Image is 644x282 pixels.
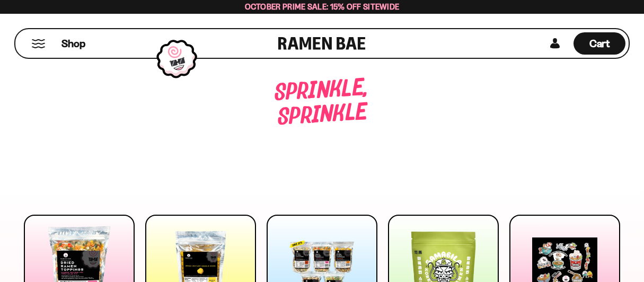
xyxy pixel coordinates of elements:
span: October Prime Sale: 15% off Sitewide [245,2,400,12]
span: Shop [61,37,85,51]
div: Cart [574,29,625,58]
span: Cart [589,37,610,50]
a: Shop [61,32,85,55]
button: Mobile Menu Trigger [31,39,46,48]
